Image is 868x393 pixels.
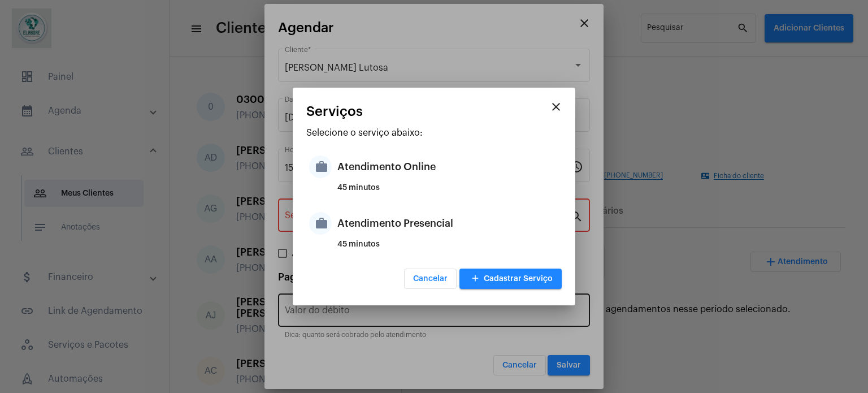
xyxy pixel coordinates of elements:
[404,269,457,289] button: Cancelar
[337,206,559,240] div: Atendimento Presencial
[306,128,562,138] p: Selecione o serviço abaixo:
[337,184,559,201] div: 45 minutos
[337,150,559,184] div: Atendimento Online
[549,100,563,114] mat-icon: close
[468,271,482,287] mat-icon: add
[306,104,363,119] span: Serviços
[337,240,559,257] div: 45 minutos
[309,156,332,178] mat-icon: work
[413,275,448,283] span: Cancelar
[309,212,332,235] mat-icon: work
[459,269,562,289] button: Cadastrar Serviço
[468,275,553,283] span: Cadastrar Serviço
